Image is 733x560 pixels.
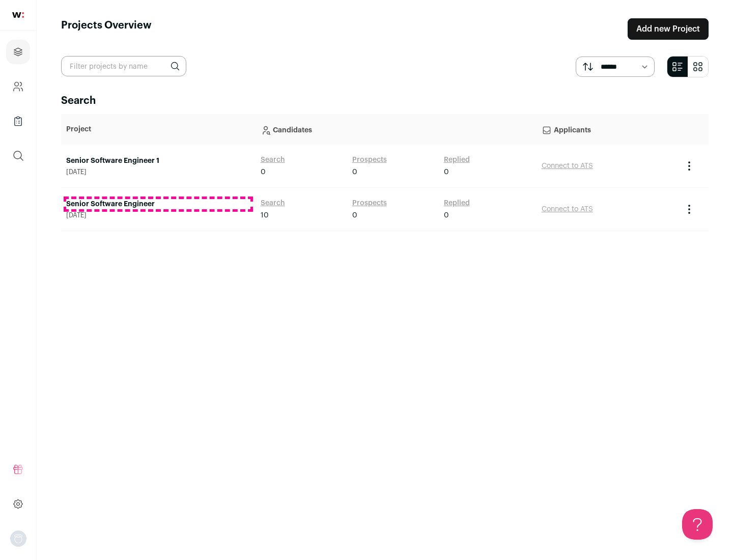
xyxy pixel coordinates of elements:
[683,203,695,215] button: Project Actions
[628,18,709,40] a: Add new Project
[261,155,285,165] a: Search
[61,18,152,40] h1: Projects Overview
[444,167,449,177] span: 0
[261,210,269,220] span: 10
[683,160,695,172] button: Project Actions
[10,530,26,547] button: Open dropdown
[444,210,449,220] span: 0
[66,124,250,134] p: Project
[66,156,250,166] a: Senior Software Engineer 1
[444,155,470,165] a: Replied
[12,12,24,18] img: wellfound-shorthand-0d5821cbd27db2630d0214b213865d53afaa358527fdda9d0ea32b1df1b89c2c.svg
[61,56,186,76] input: Filter projects by name
[61,94,709,108] h2: Search
[6,109,30,133] a: Company Lists
[10,530,26,547] img: nopic.png
[66,168,250,176] span: [DATE]
[66,211,250,219] span: [DATE]
[66,199,250,209] a: Senior Software Engineer
[352,210,357,220] span: 0
[682,509,713,540] iframe: Help Scout Beacon - Open
[261,119,531,139] p: Candidates
[352,167,357,177] span: 0
[6,74,30,99] a: Company and ATS Settings
[542,162,593,170] a: Connect to ATS
[542,119,673,139] p: Applicants
[542,206,593,213] a: Connect to ATS
[261,198,285,208] a: Search
[352,155,387,165] a: Prospects
[6,40,30,64] a: Projects
[444,198,470,208] a: Replied
[352,198,387,208] a: Prospects
[261,167,266,177] span: 0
